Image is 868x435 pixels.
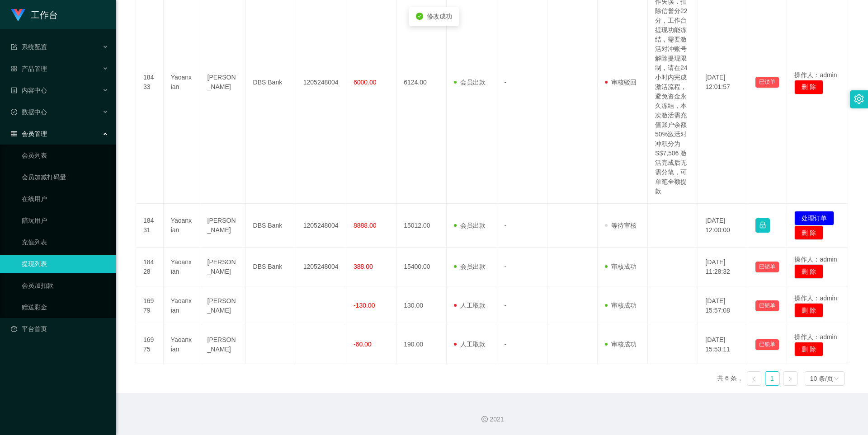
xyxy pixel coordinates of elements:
[354,79,377,86] span: 6000.00
[164,325,200,364] td: Yaoanxian
[396,204,447,248] td: 15012.00
[22,233,108,251] a: 充值列表
[605,79,637,86] span: 审核驳回
[698,325,748,364] td: [DATE] 15:53:11
[794,264,823,279] button: 删 除
[794,80,823,94] button: 删 除
[136,248,164,286] td: 18428
[164,204,200,248] td: Yaoanxian
[605,341,637,348] span: 审核成功
[698,204,748,248] td: [DATE] 12:00:00
[22,276,108,295] a: 会员加扣款
[454,263,486,270] span: 会员出款
[11,108,47,116] span: 数据中心
[11,11,58,18] a: 工作台
[136,286,164,325] td: 16979
[794,211,834,225] button: 处理订单
[11,320,108,338] a: 图标: dashboard平台首页
[783,371,797,386] li: 下一页
[11,130,47,137] span: 会员管理
[354,222,377,229] span: 8888.00
[765,372,779,385] a: 1
[854,94,864,104] i: 图标: setting
[788,376,793,382] i: 图标: right
[246,204,296,248] td: DBS Bank
[454,341,486,348] span: 人工取款
[605,263,637,270] span: 审核成功
[123,415,861,424] div: 2021
[354,302,375,309] span: -130.00
[11,87,47,94] span: 内容中心
[755,218,770,233] button: 图标: lock
[505,341,507,348] span: -
[698,286,748,325] td: [DATE] 15:57:08
[505,263,507,270] span: -
[11,65,47,72] span: 产品管理
[794,71,837,79] span: 操作人：admin
[505,222,507,229] span: -
[834,376,839,382] i: 图标: down
[505,79,507,86] span: -
[605,222,637,229] span: 等待审核
[717,371,743,386] li: 共 6 条，
[200,204,246,248] td: [PERSON_NAME]
[747,371,761,386] li: 上一页
[296,204,346,248] td: 1205248004
[427,13,452,20] span: 修改成功
[22,190,108,208] a: 在线用户
[136,204,164,248] td: 18431
[755,339,779,350] button: 已锁单
[22,211,108,229] a: 陪玩用户
[751,376,757,382] i: 图标: left
[755,300,779,311] button: 已锁单
[396,325,447,364] td: 190.00
[11,44,17,50] i: 图标: form
[454,79,486,86] span: 会员出款
[794,333,837,341] span: 操作人：admin
[22,168,108,186] a: 会员加减打码量
[136,325,164,364] td: 16975
[794,256,837,263] span: 操作人：admin
[22,298,108,316] a: 赠送彩金
[200,286,246,325] td: [PERSON_NAME]
[794,225,823,240] button: 删 除
[605,302,637,309] span: 审核成功
[200,325,246,364] td: [PERSON_NAME]
[11,65,17,72] i: 图标: appstore-o
[698,248,748,286] td: [DATE] 11:28:32
[22,146,108,164] a: 会员列表
[354,263,373,270] span: 388.00
[164,248,200,286] td: Yaoanxian
[396,286,447,325] td: 130.00
[794,303,823,318] button: 删 除
[200,248,246,286] td: [PERSON_NAME]
[31,0,58,29] h1: 工作台
[810,372,833,385] div: 10 条/页
[416,13,423,20] i: icon: check-circle
[481,416,488,422] i: 图标: copyright
[354,341,372,348] span: -60.00
[164,286,200,325] td: Yaoanxian
[396,248,447,286] td: 15400.00
[296,248,346,286] td: 1205248004
[755,77,779,88] button: 已锁单
[794,342,823,356] button: 删 除
[11,87,17,94] i: 图标: profile
[11,9,25,22] img: logo.9652507e.png
[794,295,837,302] span: 操作人：admin
[765,371,779,386] li: 1
[11,109,17,115] i: 图标: check-circle-o
[505,302,507,309] span: -
[755,262,779,272] button: 已锁单
[246,248,296,286] td: DBS Bank
[22,255,108,273] a: 提现列表
[11,43,47,51] span: 系统配置
[454,302,486,309] span: 人工取款
[11,131,17,137] i: 图标: table
[454,222,486,229] span: 会员出款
